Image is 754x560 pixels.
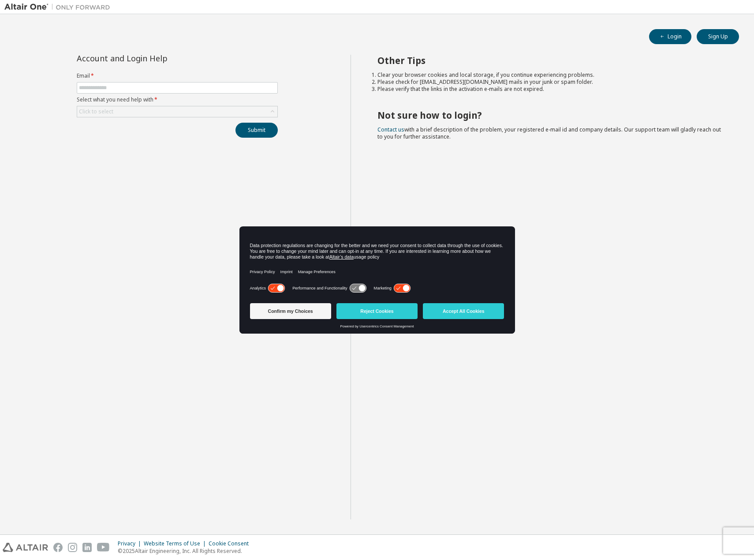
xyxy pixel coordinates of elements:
[97,543,110,552] img: youtube.svg
[377,126,404,133] a: Contact us
[77,96,278,103] label: Select what you need help with
[377,55,724,66] h2: Other Tips
[144,540,209,547] div: Website Terms of Use
[77,106,277,117] div: Click to select
[377,86,724,93] li: Please verify that the links in the activation e-mails are not expired.
[3,543,48,552] img: altair_logo.svg
[209,540,254,547] div: Cookie Consent
[649,29,691,44] button: Login
[4,3,115,11] img: Altair One
[79,108,113,115] div: Click to select
[77,72,278,79] label: Email
[77,55,238,62] div: Account and Login Help
[377,126,721,140] span: with a brief description of the problem, your registered e-mail id and company details. Our suppo...
[235,123,278,138] button: Submit
[118,547,254,555] p: © 2025 Altair Engineering, Inc. All Rights Reserved.
[82,543,92,552] img: linkedin.svg
[377,109,724,121] h2: Not sure how to login?
[53,543,63,552] img: facebook.svg
[377,79,724,86] li: Please check for [EMAIL_ADDRESS][DOMAIN_NAME] mails in your junk or spam folder.
[118,540,144,547] div: Privacy
[377,71,724,79] li: Clear your browser cookies and local storage, if you continue experiencing problems.
[697,29,739,44] button: Sign Up
[68,543,77,552] img: instagram.svg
